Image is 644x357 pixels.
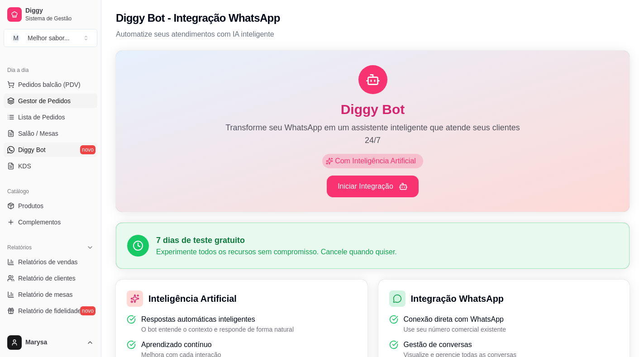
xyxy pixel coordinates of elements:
[4,271,97,286] a: Relatório de clientes
[7,244,32,251] span: Relatórios
[28,33,70,43] div: Melhor sabor ...
[156,247,618,257] p: Experimente todos os recursos sem compromisso. Cancele quando quiser.
[18,96,71,105] span: Gestor de Pedidos
[221,121,525,147] p: Transforme seu WhatsApp em um assistente inteligente que atende seus clientes 24/7
[148,292,237,305] h3: Inteligência Artificial
[25,7,94,15] span: Diggy
[18,290,73,299] span: Relatório de mesas
[18,162,31,171] span: KDS
[411,292,504,305] h3: Integração WhatsApp
[18,113,65,122] span: Lista de Pedidos
[4,184,97,199] div: Catálogo
[4,215,97,229] a: Complementos
[4,332,97,353] button: Marysa
[404,339,517,350] p: Gestão de conversas
[4,110,97,124] a: Lista de Pedidos
[327,176,419,197] button: Iniciar Integração
[25,338,83,347] span: Marysa
[4,77,97,92] button: Pedidos balcão (PDV)
[18,145,46,154] span: Diggy Bot
[141,339,221,350] p: Aprendizado contínuo
[4,287,97,302] a: Relatório de mesas
[4,63,97,77] div: Dia a dia
[404,325,506,334] p: Use seu número comercial existente
[18,306,81,315] span: Relatório de fidelidade
[18,80,81,89] span: Pedidos balcão (PDV)
[4,159,97,173] a: KDS
[116,29,630,40] p: Automatize seus atendimentos com IA inteligente
[4,4,97,25] a: DiggySistema de Gestão
[4,255,97,269] a: Relatórios de vendas
[404,314,506,325] p: Conexão direta com WhatsApp
[130,101,615,118] h1: Diggy Bot
[4,29,97,47] button: Select a team
[141,314,294,325] p: Respostas automáticas inteligentes
[11,33,20,43] span: M
[18,257,78,267] span: Relatórios de vendas
[156,234,618,247] h3: 7 dias de teste gratuito
[18,129,58,138] span: Salão / Mesas
[18,274,76,283] span: Relatório de clientes
[4,199,97,213] a: Produtos
[333,156,420,167] span: Com Inteligência Artificial
[18,201,43,210] span: Produtos
[116,11,280,25] h2: Diggy Bot - Integração WhatsApp
[4,143,97,157] a: Diggy Botnovo
[4,304,97,318] a: Relatório de fidelidadenovo
[4,94,97,108] a: Gestor de Pedidos
[25,15,94,22] span: Sistema de Gestão
[141,325,294,334] p: O bot entende o contexto e responde de forma natural
[18,218,61,227] span: Complementos
[4,126,97,141] a: Salão / Mesas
